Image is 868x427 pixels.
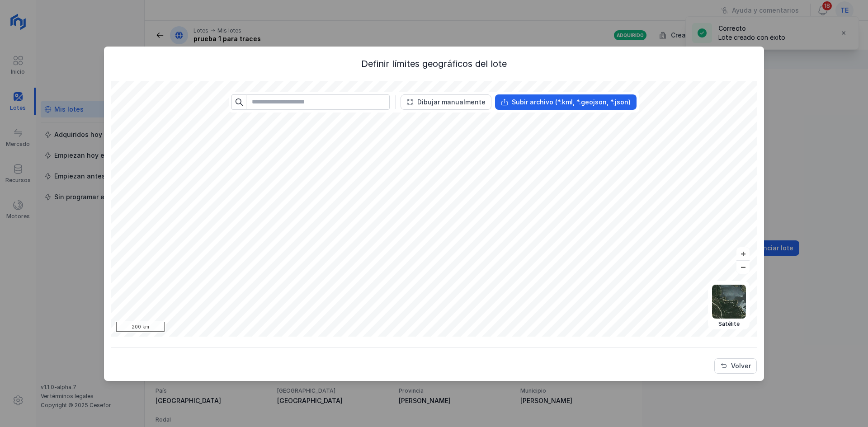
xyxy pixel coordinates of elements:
[512,98,631,107] div: Subir archivo (*.kml, *.geojson, *.json)
[736,247,750,260] button: +
[712,320,746,328] div: Satélite
[111,57,757,70] div: Definir límites geográficos del lote
[495,94,637,110] button: Subir archivo (*.kml, *.geojson, *.json)
[712,285,746,319] img: satellite.webp
[417,98,486,107] div: Dibujar manualmente
[731,361,751,371] div: Volver
[736,261,750,274] button: –
[714,358,757,374] button: Volver
[401,94,491,110] button: Dibujar manualmente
